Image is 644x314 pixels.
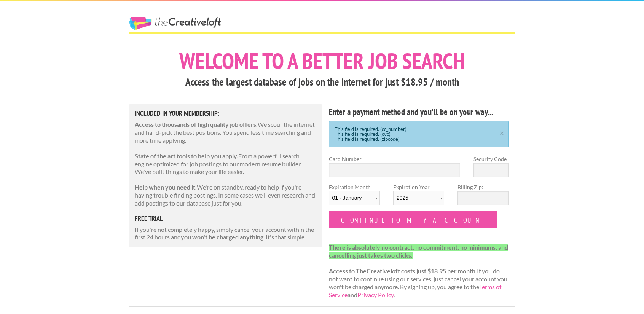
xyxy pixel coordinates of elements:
h5: Included in Your Membership: [135,110,317,117]
a: The Creative Loft [129,17,221,30]
select: Expiration Year [393,191,444,205]
input: Continue to my account [329,211,498,228]
p: From a powerful search engine optimized for job postings to our modern resume builder. We've buil... [135,152,317,176]
label: Billing Zip: [457,183,509,191]
a: × [497,130,507,135]
p: If you do not want to continue using our services, just cancel your account you won't be charged ... [329,244,509,299]
div: This field is required. (cc_number) This field is required. (cvc) This field is required. (zipcode) [329,121,509,147]
strong: Access to TheCreativeloft costs just $18.95 per month. [329,267,477,274]
label: Card Number [329,155,461,163]
strong: State of the art tools to help you apply. [135,152,238,159]
label: Security Code [473,155,509,163]
strong: you won't be charged anything [181,233,263,241]
p: If you're not completely happy, simply cancel your account within the first 24 hours and . It's t... [135,226,317,242]
h1: Welcome to a better job search [129,50,515,72]
h4: Enter a payment method and you'll be on your way... [329,106,509,118]
p: We scour the internet and hand-pick the best positions. You spend less time searching and more ti... [135,121,317,144]
a: Privacy Policy [357,291,394,298]
h3: Access the largest database of jobs on the internet for just $18.95 / month [129,75,515,89]
p: We're on standby, ready to help if you're having trouble finding postings. In some cases we'll ev... [135,183,317,207]
strong: Access to thousands of high quality job offers. [135,121,258,128]
strong: There is absolutely no contract, no commitment, no minimums, and cancelling just takes two clicks. [329,244,508,259]
a: Terms of Service [329,283,501,298]
label: Expiration Year [393,183,444,211]
select: Expiration Month [329,191,380,205]
strong: Help when you need it. [135,183,197,191]
label: Expiration Month [329,183,380,211]
h5: free trial [135,215,317,222]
